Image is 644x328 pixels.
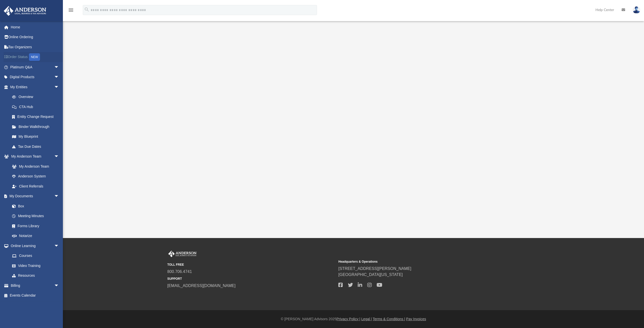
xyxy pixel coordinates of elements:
div: © [PERSON_NAME] Advisors 2025 [63,316,644,322]
a: [STREET_ADDRESS][PERSON_NAME] [338,266,411,271]
span: arrow_drop_down [54,152,64,162]
a: menu [68,10,74,13]
a: Box [7,201,62,211]
a: Order StatusNEW [4,52,67,62]
small: SUPPORT [167,276,335,281]
a: Binder Walkthrough [7,122,67,132]
a: Tax Organizers [4,42,67,52]
a: Forms Library [7,221,62,231]
a: Online Learningarrow_drop_down [4,241,64,251]
a: My Documentsarrow_drop_down [4,191,64,201]
a: My Blueprint [7,132,64,142]
img: Anderson Advisors Platinum Portal [167,251,197,257]
a: CTA Hub [7,102,67,112]
i: search [84,7,90,12]
img: Anderson Advisors Platinum Portal [2,6,48,16]
div: NEW [29,53,40,61]
a: My Anderson Team [7,161,62,171]
a: Legal | [361,317,372,321]
i: menu [68,7,74,13]
img: User Pic [633,6,640,14]
a: Digital Productsarrow_drop_down [4,72,67,82]
span: arrow_drop_down [54,62,64,72]
a: Platinum Q&Aarrow_drop_down [4,62,67,72]
span: arrow_drop_down [54,280,64,291]
a: My Anderson Teamarrow_drop_down [4,152,64,162]
a: Entity Change Request [7,112,67,122]
a: Overview [7,92,67,102]
span: arrow_drop_down [54,191,64,202]
a: Courses [7,251,64,261]
a: Pay Invoices [406,317,426,321]
a: Resources [7,271,64,281]
a: 800.706.4741 [167,269,192,274]
small: Headquarters & Operations [338,259,506,264]
a: Video Training [7,261,62,271]
a: Billingarrow_drop_down [4,280,67,291]
a: Anderson System [7,171,64,181]
a: Privacy Policy | [337,317,360,321]
span: arrow_drop_down [54,82,64,92]
a: Client Referrals [7,181,64,191]
a: [GEOGRAPHIC_DATA][US_STATE] [338,272,403,277]
small: TOLL FREE [167,262,335,267]
a: Online Ordering [4,32,67,42]
a: Notarize [7,231,64,241]
a: My Entitiesarrow_drop_down [4,82,67,92]
a: Home [4,22,67,32]
a: Meeting Minutes [7,211,64,221]
a: [EMAIL_ADDRESS][DOMAIN_NAME] [167,284,235,288]
a: Events Calendar [4,291,67,301]
span: arrow_drop_down [54,241,64,251]
span: arrow_drop_down [54,72,64,82]
a: Tax Due Dates [7,142,67,152]
a: Terms & Conditions | [373,317,405,321]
